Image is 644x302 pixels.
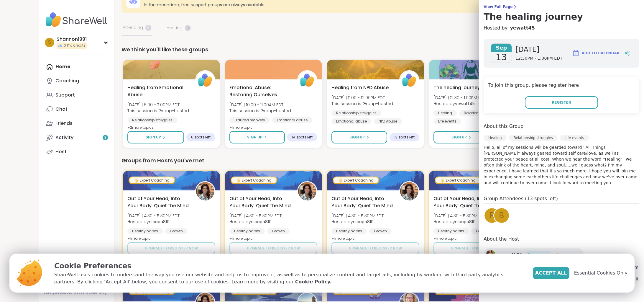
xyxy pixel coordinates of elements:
[331,213,384,219] span: [DATE] | 4:30 - 5:30PM EDT
[149,219,170,225] b: nicopa810
[433,228,469,234] div: Healthy habits
[129,177,174,183] div: Expert Coaching
[44,291,72,295] a: Safety Resources
[433,101,485,107] span: Hosted by
[55,92,75,98] div: Support
[127,242,215,254] button: Upgrade to register now
[484,135,507,141] div: Healing
[267,228,290,234] div: Growth
[229,195,291,209] span: Out of Your Head, Into Your Body: Quiet the Mind
[525,96,598,109] button: Register
[331,118,372,124] div: Emotional abuse
[400,182,418,200] img: nicopa810
[44,102,109,116] a: Chat
[484,25,639,32] h4: Hosted by:
[535,270,567,277] span: Accept All
[247,246,300,251] span: Upgrade to register now
[55,78,79,84] div: Coaching
[433,118,461,124] div: Life events
[196,182,214,200] img: nicopa810
[499,210,504,221] span: b
[451,135,467,140] span: Sign Up
[333,177,378,183] div: Expert Coaching
[229,131,285,143] button: Sign Up
[374,118,402,124] div: NPD Abuse
[433,110,457,116] div: Healing
[572,50,579,57] img: ShareWell Logomark
[55,120,73,127] div: Friends
[527,253,530,256] img: Rocket Peer
[455,101,475,107] b: yewatt45
[104,135,106,140] span: 3
[484,144,639,186] p: Hello, all of my sessions will be gearded toward ''All Things [PERSON_NAME]'' always geared towar...
[44,130,109,145] a: Activity3
[493,207,510,224] a: b
[127,228,163,234] div: Healthy habits
[331,195,393,209] span: Out of Your Head, Into Your Body: Quiet the Mind
[556,253,559,256] img: Bright Host
[433,95,485,101] span: [DATE] | 12:30 - 1:00PM EDT
[369,228,392,234] div: Growth
[489,210,494,221] span: R
[44,116,109,130] a: Friends
[331,242,419,254] button: Upgrade to register now
[574,270,627,277] span: Essential Cookies Only
[145,246,198,251] span: Upgrade to register now
[331,95,393,101] span: [DATE] | 11:00 - 12:00PM EDT
[436,177,480,183] div: Expert Coaching
[484,4,639,9] span: View Full Page
[353,219,374,225] b: nicopa810
[127,117,177,123] div: Relationship struggles
[55,106,68,112] div: Chat
[127,131,184,143] button: Sign Up
[451,246,504,251] span: Upgrade to register now
[400,71,418,89] img: ShareWell
[560,135,589,141] div: Life events
[515,45,562,54] span: [DATE]
[231,177,276,183] div: Expert Coaching
[229,219,282,225] span: Hosted by
[510,25,535,32] a: yewatt45
[496,52,507,63] span: 13
[57,36,87,43] div: Shannon1991
[433,84,480,91] span: The healing journey
[165,228,188,234] div: Growth
[121,156,598,165] div: Groups from Hosts you've met
[44,145,109,159] a: Host
[64,43,86,48] span: 0 Pro credits
[229,84,291,98] span: Emotional Abuse: Restoring Ourselves
[433,219,486,225] span: Hosted by
[582,50,620,56] span: Add to Calendar
[433,195,495,209] span: Out of Your Head, Into Your Body: Quiet the Mind
[349,246,402,251] span: Upgrade to register now
[433,213,486,219] span: [DATE] | 4:30 - 5:30PM EDT
[515,55,562,61] span: 12:30PM - 1:00PM EDT
[229,102,291,108] span: [DATE] | 10:00 - 11:00AM EDT
[229,108,291,114] span: This session is Group-hosted
[121,45,598,54] div: We think you'll like these groups
[44,88,109,102] a: Support
[484,236,639,244] h4: About the Host
[74,291,97,295] a: Redeem Code
[331,84,389,91] span: Healing from NPD Abuse
[484,4,639,22] a: View Full PageThe healing journey
[349,135,365,140] span: Sign Up
[127,108,189,114] span: This session is Group-hosted
[484,248,584,262] a: yewatt45yewatt45Rocket PeerRocket PeerBright HostBright Host
[127,102,189,108] span: [DATE] | 6:00 - 7:00PM EDT
[99,291,106,295] a: Blog
[229,117,270,123] div: Trauma recovery
[144,2,550,8] h3: In the meantime, free support groups are always available.
[127,84,189,98] span: Healing from Emotional Abuse
[394,135,415,140] span: 13 spots left
[484,12,639,22] h3: The healing journey
[488,82,635,90] h4: To join this group, please register here
[331,228,367,234] div: Healthy habits
[471,228,494,234] div: Growth
[433,242,521,254] button: Upgrade to register now
[295,278,332,285] a: Cookie Policy.
[331,110,381,116] div: Relationship struggles
[491,44,512,52] span: Sep
[146,135,161,140] span: Sign Up
[251,219,272,225] b: nicopa810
